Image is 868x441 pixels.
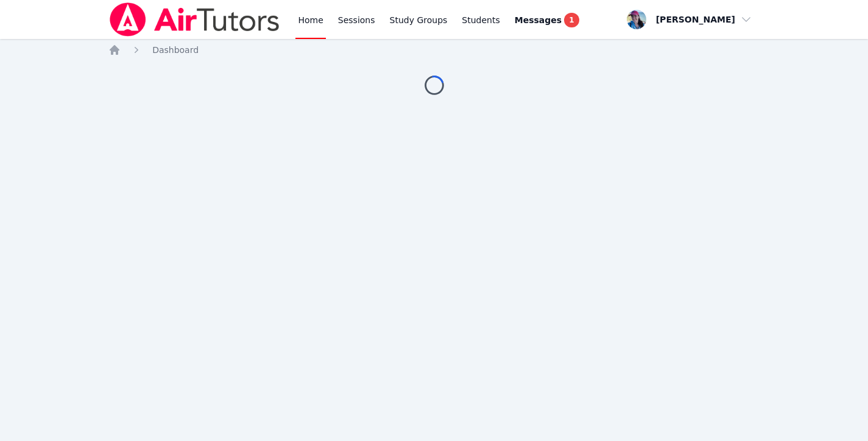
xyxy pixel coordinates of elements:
[515,14,562,26] span: Messages
[108,2,281,37] img: Air Tutors
[108,44,760,56] nav: Breadcrumb
[152,44,199,56] a: Dashboard
[152,45,199,55] span: Dashboard
[564,13,579,27] span: 1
